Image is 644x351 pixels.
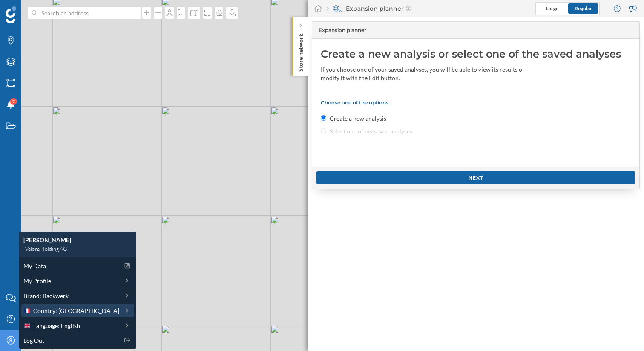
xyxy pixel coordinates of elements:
div: Valora Holding AG [23,244,132,253]
span: 7 [12,97,15,106]
span: Country: [GEOGRAPHIC_DATA] [33,306,119,315]
p: Choose one of the options: [321,99,631,106]
div: If you choose one of your saved analyses, you will be able to view its results or modify it with ... [321,65,542,82]
div: [PERSON_NAME] [23,236,132,244]
img: Geoblink Logo [6,6,16,23]
p: Store network [296,30,305,72]
span: Expansion planner [319,26,366,34]
span: Language: English [33,321,80,330]
label: Create a new analysis [330,114,386,123]
span: My Data [23,261,46,270]
span: Log Out [23,336,44,345]
div: Expansion planner [327,4,411,13]
img: search-areas.svg [333,4,342,13]
div: Create a new analysis or select one of the saved analyses [321,47,631,61]
span: My Profile [23,276,51,285]
span: Support [18,6,49,14]
span: Regular [575,5,592,12]
span: Large [546,5,558,12]
span: Brand: Backwerk [23,291,69,300]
